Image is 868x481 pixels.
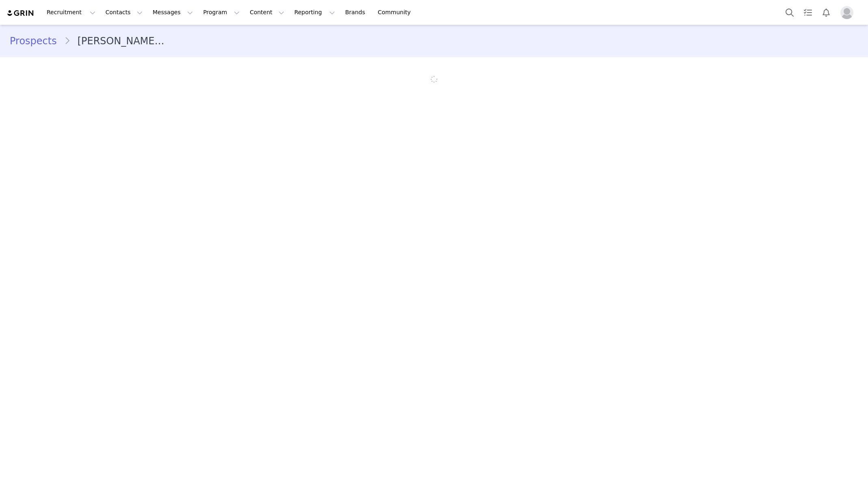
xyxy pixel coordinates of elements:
[836,6,862,19] button: Profile
[198,3,244,22] button: Program
[840,6,853,19] img: placeholder-profile.jpg
[10,34,64,48] a: Prospects
[340,3,372,22] a: Brands
[781,3,799,22] button: Search
[6,9,35,17] img: grin logo
[148,3,198,22] button: Messages
[42,3,100,22] button: Recruitment
[799,3,817,22] a: Tasks
[373,3,419,22] a: Community
[245,3,289,22] button: Content
[101,3,147,22] button: Contacts
[817,3,835,22] button: Notifications
[289,3,340,22] button: Reporting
